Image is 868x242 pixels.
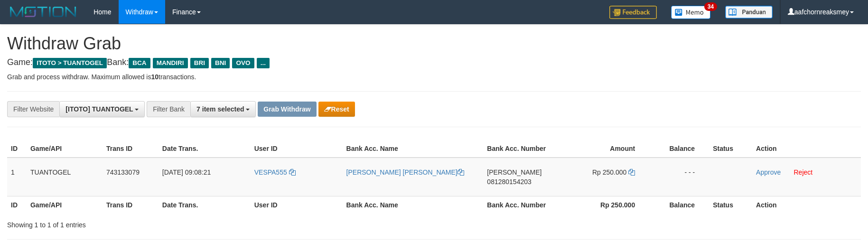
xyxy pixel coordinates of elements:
span: ITOTO > TUANTOGEL [33,58,107,68]
a: VESPA555 [254,168,296,176]
span: 34 [704,2,717,11]
button: 7 item selected [190,101,256,117]
img: MOTION_logo.png [7,5,79,19]
span: Rp 250.000 [592,168,626,176]
th: Date Trans. [159,196,251,214]
h4: Game: Bank: [7,58,861,67]
span: 7 item selected [196,105,244,113]
span: 743133079 [106,168,140,176]
td: - - - [649,158,709,196]
a: Copy 250000 to clipboard [628,168,635,176]
span: [ITOTO] TUANTOGEL [65,105,133,113]
img: Button%20Memo.svg [671,6,711,19]
th: Rp 250.000 [559,196,649,214]
th: Date Trans. [159,140,251,158]
th: Trans ID [103,140,159,158]
th: Game/API [27,196,103,214]
button: Grab Withdraw [258,102,316,117]
span: [PERSON_NAME] [487,168,541,176]
a: Approve [756,168,781,176]
span: Copy 081280154203 to clipboard [487,178,531,186]
th: Action [752,196,861,214]
span: OVO [232,58,254,68]
td: 1 [7,158,27,196]
span: BRI [190,58,209,68]
th: Amount [559,140,649,158]
th: Bank Acc. Number [483,196,559,214]
th: User ID [251,196,343,214]
h1: Withdraw Grab [7,34,861,53]
p: Grab and process withdraw. Maximum allowed is transactions. [7,72,861,82]
div: Showing 1 to 1 of 1 entries [7,216,355,230]
th: Game/API [27,140,103,158]
span: BNI [211,58,230,68]
span: BCA [129,58,150,68]
th: Trans ID [103,196,159,214]
th: ID [7,196,27,214]
th: ID [7,140,27,158]
button: [ITOTO] TUANTOGEL [59,101,145,117]
th: Status [709,196,752,214]
div: Filter Website [7,101,59,117]
th: Balance [649,140,709,158]
img: Feedback.jpg [609,6,657,19]
th: Balance [649,196,709,214]
strong: 10 [151,73,159,81]
a: [PERSON_NAME] [PERSON_NAME] [346,168,464,176]
span: ... [257,58,270,68]
span: VESPA555 [254,168,287,176]
span: MANDIRI [153,58,188,68]
th: Status [709,140,752,158]
th: Bank Acc. Number [483,140,559,158]
th: Bank Acc. Name [343,140,484,158]
th: Action [752,140,861,158]
img: panduan.png [725,6,773,19]
th: Bank Acc. Name [343,196,484,214]
th: User ID [251,140,343,158]
button: Reset [318,102,355,117]
div: Filter Bank [147,101,190,117]
a: Reject [793,168,812,176]
span: [DATE] 09:08:21 [162,168,211,176]
td: TUANTOGEL [27,158,103,196]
